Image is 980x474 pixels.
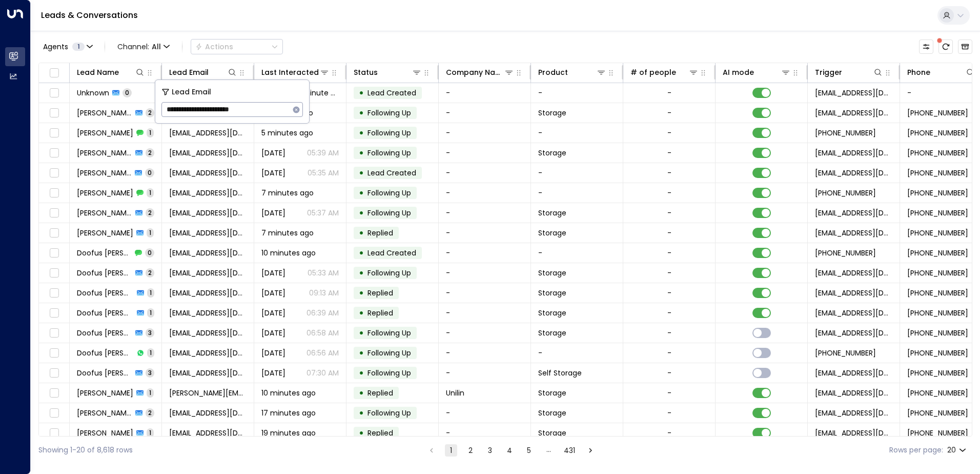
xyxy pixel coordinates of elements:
[562,444,577,457] button: Go to page 431
[815,308,892,318] span: leads@space-station.co.uk
[446,66,504,78] div: Company Name
[907,66,930,78] div: Phone
[538,388,566,398] span: Storage
[77,148,132,158] span: Kim Woltery
[367,248,416,258] span: Lead Created
[531,243,623,263] td: -
[261,66,330,78] div: Last Interacted
[667,408,671,418] div: -
[359,364,364,382] div: •
[41,9,138,21] a: Leads & Conversations
[531,83,623,103] td: -
[113,39,174,54] span: Channel:
[169,66,209,78] div: Lead Email
[667,288,671,298] div: -
[667,268,671,278] div: -
[439,263,531,283] td: -
[191,39,283,54] button: Actions
[77,388,133,398] span: Nathalie Paye
[169,348,247,358] span: dontwaste@urtime.com
[445,444,457,457] button: page 1
[439,343,531,363] td: -
[667,228,671,238] div: -
[77,368,132,378] span: Doofus McGee
[538,228,566,238] span: Storage
[667,368,671,378] div: -
[261,128,313,138] span: 5 minutes ago
[667,108,671,118] div: -
[261,288,285,298] span: Jun 24, 2025
[630,66,699,78] div: # of people
[48,87,60,100] span: Toggle select row
[169,66,237,78] div: Lead Email
[359,384,364,402] div: •
[261,228,314,238] span: 7 minutes ago
[261,208,285,218] span: Yesterday
[439,283,531,303] td: -
[77,168,132,178] span: Kim Woltery
[169,368,247,378] span: dontwaste@urtime.com
[439,143,531,163] td: -
[667,168,671,178] div: -
[439,203,531,223] td: -
[538,328,566,338] span: Storage
[907,168,968,178] span: +447971660889
[261,308,285,318] span: Jun 24, 2025
[77,66,145,78] div: Lead Name
[464,444,477,457] button: Go to page 2
[261,248,316,258] span: 10 minutes ago
[907,268,968,278] span: +44078978952
[77,208,132,218] span: Scarlet Phillips
[723,66,754,78] div: AI mode
[354,66,378,78] div: Status
[367,308,393,318] span: Replied
[947,443,968,458] div: 20
[815,368,892,378] span: leads@space-station.co.uk
[359,284,364,302] div: •
[359,244,364,262] div: •
[815,348,876,358] span: +44078978952
[146,408,154,417] span: 2
[907,428,968,438] span: +4419264642686
[907,408,968,418] span: +447535707627
[169,328,247,338] span: dontwaste@urtime.com
[169,208,247,218] span: scar_let_phillips@hotmail.co.uk
[815,148,892,158] span: leads@space-station.co.uk
[48,367,60,380] span: Toggle select row
[815,228,892,238] span: leads@space-station.co.uk
[484,444,496,457] button: Go to page 3
[43,43,68,50] span: Agents
[261,368,285,378] span: Jun 07, 2025
[503,444,516,457] button: Go to page 4
[815,248,876,258] span: +44078978952
[538,428,566,438] span: Storage
[77,228,133,238] span: Clare Fleming
[307,328,339,338] p: 06:58 AM
[538,208,566,218] span: Storage
[261,328,285,338] span: Jun 19, 2025
[48,227,60,240] span: Toggle select row
[48,187,60,200] span: Toggle select row
[169,168,247,178] span: bkimwoltery@yahoo.co.uk
[122,88,132,97] span: 0
[367,88,416,98] span: Lead Created
[172,86,211,98] span: Lead Email
[261,168,285,178] span: Aug 18, 2025
[367,128,411,138] span: Following Up
[359,304,364,322] div: •
[77,348,134,358] span: Doofus McGee
[907,348,968,358] span: +44078978952
[48,267,60,280] span: Toggle select row
[146,368,154,377] span: 3
[907,208,968,218] span: +447971815630
[359,324,364,342] div: •
[531,123,623,143] td: -
[815,208,892,218] span: leads@space-station.co.uk
[147,428,154,437] span: 1
[191,39,283,54] div: Button group with a nested menu
[439,123,531,143] td: -
[815,108,892,118] span: leads@space-station.co.uk
[439,223,531,243] td: -
[77,428,133,438] span: Bryan Smith
[815,188,876,198] span: +447971815630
